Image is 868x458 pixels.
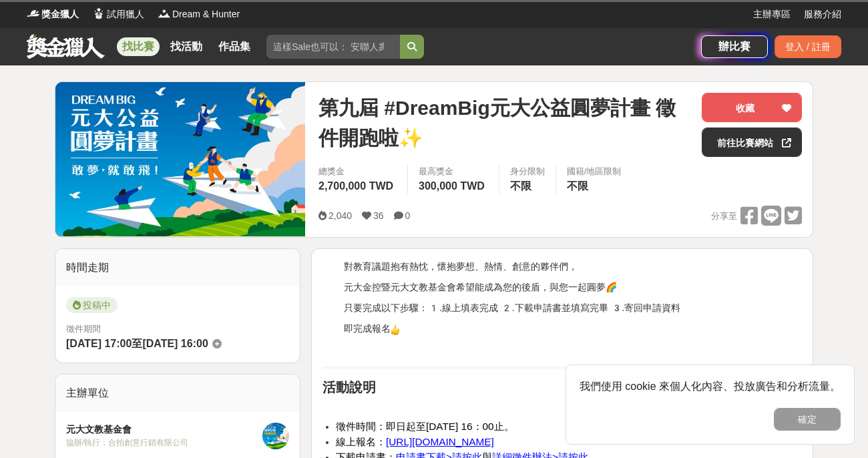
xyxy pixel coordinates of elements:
span: Dream & Hunter [172,7,240,21]
img: 👍 [391,324,400,335]
a: LogoDream & Hunter [158,7,240,21]
button: 確定 [774,408,841,431]
div: 元大文教基金會 [66,423,262,437]
div: 身分限制 [510,165,545,178]
span: 獎金獵人 [41,7,79,21]
span: 至 [132,338,142,349]
span: 徵件時間：即日起至[DATE] 16：00止。 [336,421,514,432]
img: Logo [158,7,171,20]
span: 2,700,000 TWD [318,180,393,192]
span: 投稿中 [66,297,118,313]
span: 36 [373,210,384,221]
span: 我們使用 cookie 來個人化內容、投放廣告和分析流量。 [580,381,841,392]
a: 主辦專區 [753,7,791,21]
a: 找比賽 [117,37,160,56]
span: 第九屆 #DreamBig元大公益圓夢計畫 徵件開跑啦✨ [318,93,691,153]
div: 時間走期 [55,249,300,286]
span: 最高獎金 [419,165,488,178]
span: 線上報名： [336,436,386,447]
span: 2,040 [329,210,352,221]
div: 協辦/執行： 合拍創意行銷有限公司 [66,437,262,449]
a: 前往比賽網站 [702,128,802,157]
img: Cover Image [55,82,305,236]
a: Logo獎金獵人 [27,7,79,21]
a: Logo試用獵人 [92,7,144,21]
strong: 活動說明 [322,380,376,395]
a: 作品集 [213,37,256,56]
span: [DATE] 17:00 [66,338,132,349]
p: 對教育議題抱有熱忱，懷抱夢想、熱情、創意的夥伴們， [344,260,802,274]
span: [DATE] 16:00 [142,338,208,349]
div: 國籍/地區限制 [567,165,622,178]
span: 不限 [510,180,531,192]
div: 登入 / 註冊 [775,35,841,58]
p: 元大金控暨元大文教基金會希望能成為您的後盾，與您一起圓夢🌈 [344,280,802,294]
span: 0 [405,210,411,221]
input: 這樣Sale也可以： 安聯人壽創意銷售法募集 [266,35,400,59]
span: 總獎金 [318,165,397,178]
span: 不限 [567,180,588,192]
a: 服務介紹 [804,7,841,21]
button: 收藏 [702,93,802,122]
img: Logo [27,7,40,20]
a: 辦比賽 [701,35,768,58]
a: [URL][DOMAIN_NAME] [386,437,494,447]
span: 300,000 TWD [419,180,485,192]
u: [URL][DOMAIN_NAME] [386,436,494,447]
p: 即完成報名 [344,322,802,336]
span: 分享至 [711,206,737,226]
span: 徵件期間 [66,324,101,334]
a: 找活動 [165,37,208,56]
img: Logo [92,7,105,20]
span: 試用獵人 [107,7,144,21]
p: 只要完成以下步驟：1️.線上填表完成 2️.下載申請書並填寫完畢 3️.寄回申請資料 [344,301,802,315]
div: 主辦單位 [55,375,300,412]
